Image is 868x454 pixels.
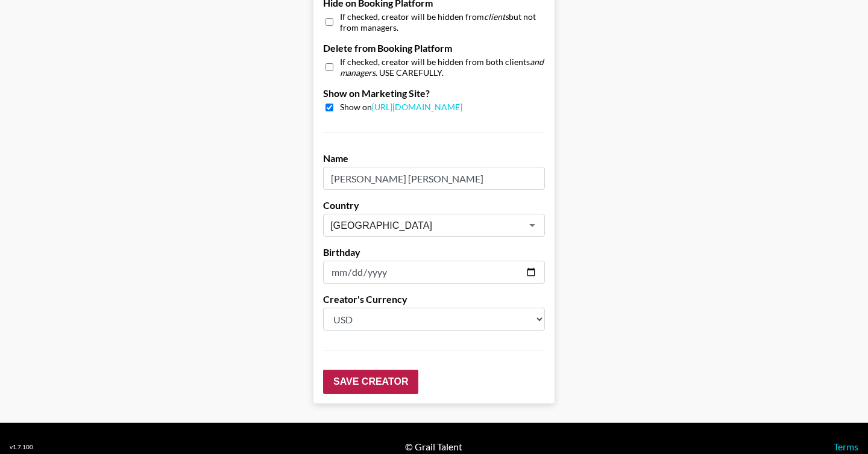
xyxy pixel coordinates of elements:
[340,57,544,78] em: and managers
[323,246,545,258] label: Birthday
[323,199,545,211] label: Country
[323,152,545,164] label: Name
[10,443,33,451] div: v 1.7.100
[340,102,462,113] span: Show on
[372,102,462,112] a: [URL][DOMAIN_NAME]
[323,42,545,54] label: Delete from Booking Platform
[405,441,462,453] div: © Grail Talent
[323,293,545,305] label: Creator's Currency
[524,217,541,234] button: Open
[340,57,545,78] span: If checked, creator will be hidden from both clients . USE CAREFULLY.
[834,441,858,452] a: Terms
[323,87,545,99] label: Show on Marketing Site?
[340,11,545,33] span: If checked, creator will be hidden from but not from managers.
[484,11,509,22] em: clients
[323,370,418,394] input: Save Creator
